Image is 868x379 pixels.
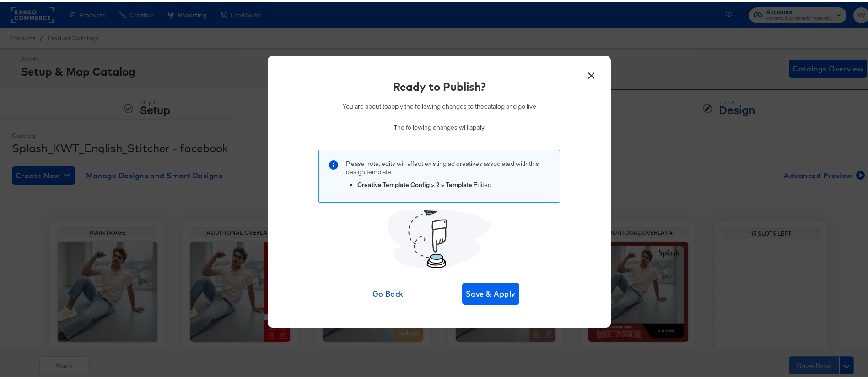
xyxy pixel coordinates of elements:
strong: Creative Template Config > 2 > Template [357,178,472,187]
button: Save & Apply [462,280,519,302]
button: × [583,63,599,79]
button: Go Back [360,280,417,302]
p: The following changes will apply [343,121,536,130]
li: : Edited [357,178,550,187]
p: Please note, edits will affect existing ad creatives associated with this design template . [346,157,550,174]
span: Go Back [363,285,413,298]
span: Save & Apply [466,285,516,298]
p: You are about to apply the following changes to the catalog and go live [343,100,536,109]
div: Ready to Publish? [393,77,486,92]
